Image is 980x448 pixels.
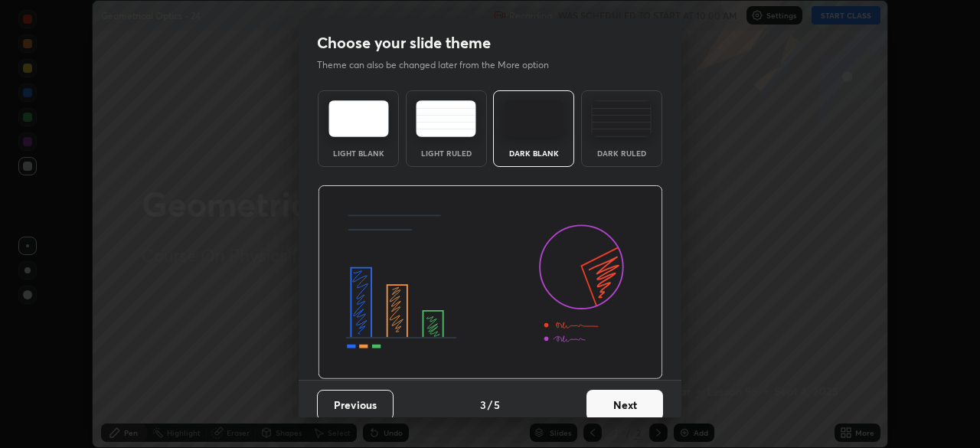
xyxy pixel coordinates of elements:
h4: 5 [494,397,500,413]
img: lightRuledTheme.5fabf969.svg [416,100,476,137]
p: Theme can also be changed later from the More option [317,58,565,72]
div: Light Blank [328,149,389,157]
div: Dark Blank [503,149,564,157]
h2: Choose your slide theme [317,33,491,53]
img: darkTheme.f0cc69e5.svg [504,100,564,137]
div: Dark Ruled [591,149,652,157]
h4: / [488,397,492,413]
button: Previous [317,390,394,420]
img: darkRuledTheme.de295e13.svg [591,100,652,137]
img: lightTheme.e5ed3b09.svg [328,100,389,137]
img: darkThemeBanner.d06ce4a2.svg [318,185,663,380]
button: Next [586,390,663,420]
div: Light Ruled [416,149,477,157]
h4: 3 [480,397,486,413]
